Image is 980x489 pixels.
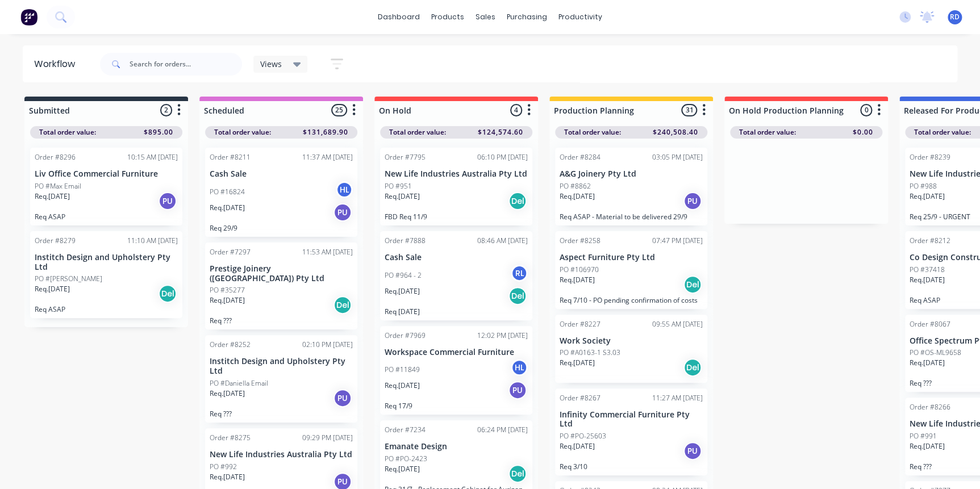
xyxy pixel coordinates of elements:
p: PO #106970 [560,265,599,275]
div: Del [508,287,527,305]
p: Req. [DATE] [385,191,420,202]
p: Cash Sale [210,169,353,179]
div: Order #7888 [385,236,426,246]
div: Order #8227 [560,319,600,329]
span: $240,508.40 [653,127,698,137]
p: Req. [DATE] [560,358,595,368]
p: PO #11849 [385,365,420,375]
span: Total order value: [739,127,796,137]
p: Liv Office Commercial Furniture [35,169,178,179]
p: PO #OS-ML9658 [910,348,961,358]
span: Total order value: [39,127,96,137]
div: Order #788808:46 AM [DATE]Cash SalePO #964 - 2RLReq.[DATE]DelReq [DATE] [380,231,532,320]
div: Order #8067 [910,319,950,329]
div: Order #8275 [210,433,251,443]
div: Workflow [34,57,81,71]
p: PO #A0163-1 S3.03 [560,348,620,358]
div: Order #8212 [910,236,950,246]
div: Order #8211 [210,152,251,162]
a: dashboard [372,9,426,26]
span: RD [950,12,960,22]
div: 03:05 PM [DATE] [652,152,703,162]
p: Req 17/9 [385,402,528,410]
div: Order #7795 [385,152,426,162]
div: Order #825807:47 PM [DATE]Aspect Furniture Pty LtdPO #106970Req.[DATE]DelReq 7/10 - PO pending co... [555,231,707,309]
p: PO #8862 [560,181,591,191]
p: Req ASAP [35,305,178,314]
div: Del [683,358,702,377]
span: Views [260,58,282,70]
div: Order #779506:10 PM [DATE]New Life Industries Australia Pty LtdPO #951Req.[DATE]DelFBD Req 11/9 [380,148,532,225]
p: Req. [DATE] [210,295,245,306]
div: productivity [553,9,608,26]
span: Total order value: [214,127,271,137]
div: Order #8258 [560,236,600,246]
p: PO #16824 [210,187,245,197]
p: PO #Max Email [35,181,81,191]
div: PU [159,192,177,210]
div: PU [333,389,352,407]
p: Req. [DATE] [210,203,245,213]
div: Order #8296 [35,152,76,162]
div: Order #7234 [385,425,426,435]
div: 11:53 AM [DATE] [302,247,353,257]
input: Search for orders... [130,53,242,76]
div: 07:47 PM [DATE] [652,236,703,246]
p: Aspect Furniture Pty Ltd [560,253,703,262]
p: Req [DATE] [385,307,528,316]
div: 08:46 AM [DATE] [477,236,528,246]
div: Order #8252 [210,340,251,350]
p: Req 3/10 [560,462,703,471]
p: PO #991 [910,431,937,441]
div: Order #8284 [560,152,600,162]
div: 10:15 AM [DATE] [127,152,178,162]
span: Total order value: [389,127,446,137]
div: 06:24 PM [DATE] [477,425,528,435]
span: $895.00 [144,127,173,137]
div: Order #8266 [910,402,950,412]
p: Infinity Commercial Furniture Pty Ltd [560,410,703,429]
p: Req. [DATE] [210,388,245,399]
div: purchasing [501,9,553,26]
p: Req. [DATE] [385,286,420,296]
p: Req. [DATE] [385,464,420,474]
div: Order #7297 [210,247,251,257]
div: PU [683,442,702,460]
div: 11:27 AM [DATE] [652,393,703,403]
p: A&G Joinery Pty Ltd [560,169,703,179]
div: 02:10 PM [DATE] [302,340,353,350]
p: FBD Req 11/9 [385,212,528,221]
div: Del [333,296,352,314]
div: 12:02 PM [DATE] [477,331,528,341]
p: Req. [DATE] [910,441,945,452]
div: HL [336,181,353,198]
p: New Life Industries Australia Pty Ltd [385,169,528,179]
p: PO #951 [385,181,412,191]
p: Emanate Design [385,442,528,452]
div: RL [511,265,528,282]
div: Order #822709:55 AM [DATE]Work SocietyPO #A0163-1 S3.03Req.[DATE]Del [555,315,707,383]
p: PO #PO-2423 [385,454,427,464]
p: Req. [DATE] [35,284,70,294]
div: 11:10 AM [DATE] [127,236,178,246]
div: Del [508,465,527,483]
p: Req. [DATE] [910,275,945,285]
div: Order #8239 [910,152,950,162]
div: PU [333,203,352,221]
p: Req. [DATE] [560,441,595,452]
div: Order #796912:02 PM [DATE]Workspace Commercial FurniturePO #11849HLReq.[DATE]PUReq 17/9 [380,326,532,415]
div: 09:29 PM [DATE] [302,433,353,443]
span: $0.00 [853,127,873,137]
p: Institch Design and Upholstery Pty Ltd [35,253,178,272]
div: Order #828403:05 PM [DATE]A&G Joinery Pty LtdPO #8862Req.[DATE]PUReq ASAP - Material to be delive... [555,148,707,225]
div: 11:37 AM [DATE] [302,152,353,162]
p: Req 29/9 [210,224,353,232]
p: Cash Sale [385,253,528,262]
p: Req. [DATE] [210,472,245,482]
p: New Life Industries Australia Pty Ltd [210,450,353,459]
span: $124,574.60 [478,127,523,137]
div: Order #729711:53 AM [DATE]Prestige Joinery ([GEOGRAPHIC_DATA]) Pty LtdPO #35277Req.[DATE]DelReq ??? [205,243,357,330]
p: Req ??? [210,316,353,325]
div: sales [470,9,501,26]
p: Workspace Commercial Furniture [385,348,528,357]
